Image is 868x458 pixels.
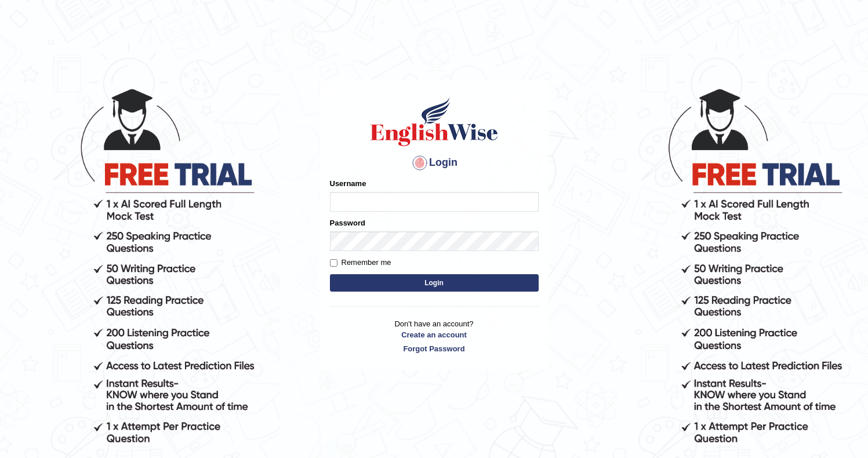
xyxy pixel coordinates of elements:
label: Password [330,217,365,228]
input: Remember me [330,259,337,267]
button: Login [330,274,539,292]
p: Don't have an account? [330,318,539,354]
img: Logo of English Wise sign in for intelligent practice with AI [368,96,500,148]
h4: Login [330,154,539,172]
label: Username [330,178,366,189]
a: Create an account [330,329,539,340]
a: Forgot Password [330,343,539,354]
label: Remember me [330,257,391,268]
